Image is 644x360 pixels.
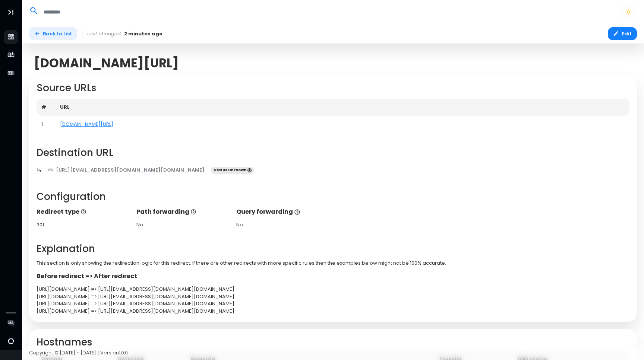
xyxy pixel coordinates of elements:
[37,308,630,315] div: [URL][DOMAIN_NAME] => [URL][EMAIL_ADDRESS][DOMAIN_NAME][DOMAIN_NAME]
[211,167,254,174] span: Status unknown
[37,293,630,300] div: [URL][DOMAIN_NAME] => [URL][EMAIL_ADDRESS][DOMAIN_NAME][DOMAIN_NAME]
[41,121,50,128] div: 1
[236,221,329,229] div: No
[136,207,229,216] p: Path forwarding
[37,221,129,229] div: 301
[87,30,122,38] span: Last changed:
[37,300,630,308] div: [URL][DOMAIN_NAME] => [URL][EMAIL_ADDRESS][DOMAIN_NAME][DOMAIN_NAME]
[55,99,630,116] th: URL
[608,27,637,40] button: Edit
[37,272,630,281] p: Before redirect => After redirect
[37,207,129,216] p: Redirect type
[37,147,630,159] h2: Destination URL
[4,5,18,19] button: Toggle Aside
[29,27,77,40] a: Back to List
[136,221,229,229] div: No
[42,163,210,176] a: [URL][EMAIL_ADDRESS][DOMAIN_NAME][DOMAIN_NAME]
[37,259,630,267] p: This section is only showing the redirection logic for this redirect. If there are other redirect...
[37,337,630,348] h2: Hostnames
[37,99,55,116] th: #
[37,243,630,255] h2: Explanation
[37,286,630,293] div: [URL][DOMAIN_NAME] => [URL][EMAIL_ADDRESS][DOMAIN_NAME][DOMAIN_NAME]
[60,121,113,128] a: [DOMAIN_NAME][URL]
[34,56,179,70] span: [DOMAIN_NAME][URL]
[236,207,329,216] p: Query forwarding
[124,30,162,38] span: 2 minutes ago
[37,82,630,94] h2: Source URLs
[37,191,630,203] h2: Configuration
[29,349,128,356] span: Copyright © [DATE] - [DATE] | Version 1.0.0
